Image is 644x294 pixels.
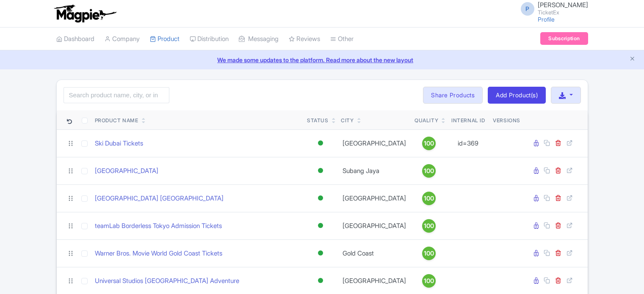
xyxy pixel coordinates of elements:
a: [GEOGRAPHIC_DATA] [GEOGRAPHIC_DATA] [95,194,224,203]
span: 100 [424,221,434,231]
th: Internal ID [447,110,490,130]
a: Universal Studios [GEOGRAPHIC_DATA] Adventure [95,276,239,286]
a: 100 [415,247,443,260]
span: [PERSON_NAME] [538,1,588,9]
a: We made some updates to the platform. Read more about the new layout [5,55,639,64]
a: Dashboard [56,27,94,51]
button: Close announcement [629,55,636,64]
a: 100 [415,219,443,233]
div: Active [316,165,325,177]
td: [GEOGRAPHIC_DATA] [337,212,411,239]
a: 100 [415,192,443,205]
a: 100 [415,164,443,178]
td: Subang Jaya [337,157,411,184]
span: 100 [424,249,434,258]
span: 100 [424,139,434,148]
div: Quality [415,117,438,124]
small: TicketEx [538,10,588,15]
td: id=369 [447,129,490,157]
div: Status [307,117,329,124]
a: P [PERSON_NAME] TicketEx [516,2,588,15]
a: Subscription [540,32,588,45]
a: Other [330,27,354,51]
div: Active [316,220,325,232]
div: Active [316,137,325,149]
a: Reset sort order [67,119,75,124]
a: Company [105,27,140,51]
div: City [341,117,354,124]
a: Warner Bros. Movie World Gold Coast Tickets [95,249,222,258]
a: Ski Dubai Tickets [95,139,143,148]
div: Active [316,192,325,204]
span: P [521,2,534,16]
a: teamLab Borderless Tokyo Admission Tickets [95,221,222,231]
a: Share Products [423,87,483,104]
a: 100 [415,137,443,150]
span: 100 [424,276,434,286]
a: Profile [538,16,555,23]
div: Active [316,247,325,259]
span: 100 [424,194,434,203]
th: Versions [489,110,524,130]
div: Product Name [95,117,138,124]
a: 100 [415,274,443,288]
div: Active [316,275,325,287]
a: Reviews [289,27,320,51]
a: Product [150,27,180,51]
td: [GEOGRAPHIC_DATA] [337,184,411,212]
a: Distribution [190,27,229,51]
td: Gold Coast [337,239,411,267]
span: 100 [424,166,434,176]
img: logo-ab69f6fb50320c5b225c76a69d11143b.png [52,4,118,23]
input: Search product name, city, or interal id [64,87,169,103]
td: [GEOGRAPHIC_DATA] [337,129,411,157]
a: Messaging [239,27,279,51]
a: Add Product(s) [488,87,546,104]
a: [GEOGRAPHIC_DATA] [95,166,158,176]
